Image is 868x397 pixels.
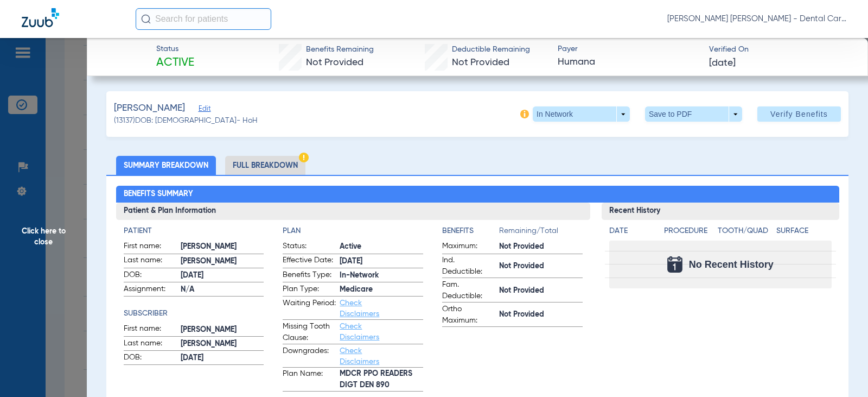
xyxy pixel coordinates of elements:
button: In Network [533,106,630,122]
span: [PERSON_NAME] [PERSON_NAME] - Dental Care of [PERSON_NAME] [667,14,846,24]
app-breakdown-title: Procedure [664,225,713,241]
h4: Tooth/Quad [718,225,773,237]
h4: Plan [283,225,423,237]
span: Last name: [124,255,177,268]
span: Humana [558,55,699,69]
h3: Recent History [602,203,839,220]
span: Edit [199,105,208,115]
span: Plan Name: [283,368,336,391]
span: DOB: [124,352,177,365]
h3: Patient & Plan Information [116,203,591,220]
span: In-Network [340,270,423,281]
span: Status: [283,241,336,254]
span: [DATE] [181,270,264,281]
span: Assignment: [124,283,177,297]
h4: Surface [776,225,831,237]
span: [PERSON_NAME] [181,338,264,350]
span: Not Provided [499,241,583,253]
input: Search for patients [136,8,271,30]
span: Verified On [709,44,851,55]
span: Benefits Type: [283,269,336,282]
span: Payer [558,43,699,55]
img: Calendar [667,256,682,273]
span: First name: [124,241,177,254]
img: Search Icon [141,14,151,24]
span: Not Provided [499,261,583,272]
li: Summary Breakdown [116,156,216,175]
span: Active [340,241,423,253]
span: Not Provided [306,58,363,67]
h4: Date [609,225,655,237]
span: Medicare [340,284,423,295]
span: Benefits Remaining [306,44,374,55]
span: MDCR PPO READERS DIGT DEN 890 [340,368,423,391]
img: Zuub Logo [22,8,59,27]
span: Waiting Period: [283,298,336,319]
app-breakdown-title: Tooth/Quad [718,225,773,241]
app-breakdown-title: Surface [776,225,831,241]
app-breakdown-title: Benefits [442,225,499,241]
span: [DATE] [181,352,264,364]
span: [PERSON_NAME] [114,102,185,115]
li: Full Breakdown [225,156,305,175]
h4: Patient [124,225,264,237]
span: Deductible Remaining [452,44,530,55]
img: Hazard [299,153,309,162]
span: [PERSON_NAME] [181,256,264,267]
h4: Procedure [664,225,713,237]
span: DOB: [124,269,177,282]
button: Save to PDF [645,106,742,122]
span: Ortho Maximum: [442,304,495,326]
span: First name: [124,323,177,336]
span: Missing Tooth Clause: [283,321,336,344]
span: Not Provided [452,58,509,67]
span: Last name: [124,338,177,351]
span: Status [156,43,194,55]
span: Not Provided [499,285,583,297]
span: Downgrades: [283,345,336,367]
span: [DATE] [340,256,423,267]
span: Effective Date: [283,255,336,268]
span: Active [156,55,194,71]
span: No Recent History [689,259,774,270]
button: Verify Benefits [757,106,841,122]
a: Check Disclaimers [340,347,379,366]
span: [PERSON_NAME] [181,241,264,253]
span: N/A [181,284,264,295]
span: Remaining/Total [499,225,583,241]
a: Check Disclaimers [340,299,379,318]
span: Plan Type: [283,283,336,297]
span: Fam. Deductible: [442,279,495,302]
span: Ind. Deductible: [442,255,495,278]
span: (13137) DOB: [DEMOGRAPHIC_DATA] - HoH [114,115,258,127]
app-breakdown-title: Date [609,225,655,241]
span: [PERSON_NAME] [181,324,264,336]
h2: Benefits Summary [116,186,839,203]
span: [DATE] [709,56,736,70]
h4: Benefits [442,225,499,237]
a: Check Disclaimers [340,323,379,341]
span: Maximum: [442,241,495,254]
h4: Subscriber [124,308,264,319]
span: Not Provided [499,309,583,320]
img: info-icon [520,110,529,118]
span: Verify Benefits [770,110,828,118]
